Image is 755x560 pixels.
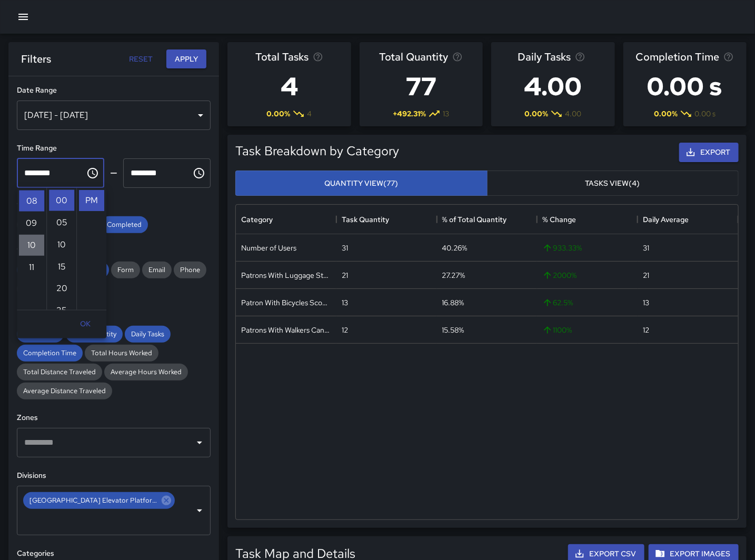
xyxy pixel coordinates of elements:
div: Completed [101,216,148,233]
span: 4 [307,108,312,119]
div: 21 [643,270,649,281]
div: Total Hours Worked [85,345,158,362]
svg: Average time taken to complete tasks in the selected period, compared to the previous period. [723,52,734,62]
span: [GEOGRAPHIC_DATA] Elevator Platform [23,494,164,506]
div: [DATE] - [DATE] [17,101,211,130]
span: Total Quantity [379,48,448,65]
span: Total Hours Worked [85,348,158,357]
li: 25 minutes [49,301,74,322]
div: 31 [342,243,348,253]
div: 16.88% [442,297,464,308]
div: Completion Time [17,345,83,362]
span: Daily Tasks [125,329,171,338]
h6: Task Source [17,246,211,257]
div: 27.27% [442,270,465,281]
li: 8 hours [19,191,44,212]
span: Average Hours Worked [104,367,188,376]
button: Tasks View(4) [487,171,739,196]
span: Daily Tasks [518,48,571,65]
span: Phone [174,265,206,274]
span: Completed [101,220,148,229]
h6: Task Status [17,201,211,212]
ul: Select minutes [46,188,76,310]
h3: 77 [379,65,463,107]
span: Total Distance Traveled [17,367,102,376]
h6: Time Range [17,143,211,154]
span: 13 [443,108,449,119]
div: Patrons With Walkers Canes Wheelchair [241,325,331,335]
div: 21 [342,270,348,281]
li: 7 hours [19,168,44,189]
li: 10 minutes [49,234,74,255]
li: 20 minutes [49,278,74,299]
span: Form [111,265,140,274]
h6: Divisions [17,470,211,482]
li: 11 hours [19,257,44,278]
span: 0.00 % [266,108,290,119]
h3: 0.00 s [635,65,734,107]
div: Phone [174,262,206,278]
div: Task Quantity [342,205,389,234]
span: Average Distance Traveled [17,386,112,395]
li: 5 minutes [49,212,74,233]
span: 0.00 % [654,108,678,119]
div: 13 [342,297,348,308]
svg: Total number of tasks in the selected period, compared to the previous period. [313,52,323,62]
h5: Task Breakdown by Category [235,143,399,159]
li: 9 hours [19,213,44,234]
ul: Select meridiem [76,188,106,310]
div: 15.58% [442,325,464,335]
button: Apply [166,49,206,69]
span: 0.00 % [524,108,548,119]
button: Export [679,143,739,162]
h6: Date Range [17,85,211,96]
button: OK [68,315,102,334]
div: Form [111,262,140,278]
li: 0 minutes [49,190,74,211]
span: + 492.31 % [393,108,426,119]
span: Email [142,265,172,274]
div: Patrons With Luggage Stroller Carts Wagons [241,270,331,281]
div: Daily Tasks [125,326,171,343]
div: Average Hours Worked [104,364,188,381]
div: % of Total Quantity [442,205,507,234]
span: 933.33 % [542,243,582,253]
button: Open [192,503,207,518]
div: % of Total Quantity [437,205,538,234]
h6: Categories [17,548,211,559]
div: Category [241,205,273,234]
li: 15 minutes [49,256,74,277]
li: PM [79,190,104,211]
div: Average Distance Traveled [17,383,112,399]
h3: 4.00 [518,65,588,107]
div: % Change [542,205,576,234]
span: 0.00 s [694,108,716,119]
button: Open [192,435,207,450]
div: Daily Average [638,205,738,234]
h3: 4 [255,65,323,107]
button: Reset [124,49,158,69]
svg: Average number of tasks per day in the selected period, compared to the previous period. [575,52,585,62]
li: AM [79,168,104,189]
li: 10 hours [19,235,44,256]
button: Quantity View(77) [235,171,488,196]
div: % Change [537,205,638,234]
div: Category [236,205,336,234]
div: Email [142,262,172,278]
div: [GEOGRAPHIC_DATA] Elevator Platform [23,492,175,509]
div: 12 [643,325,649,335]
h6: Zones [17,412,211,424]
span: 4.00 [565,108,581,119]
button: Choose time, selected time is 8:00 PM [82,163,103,184]
div: Task Quantity [336,205,437,234]
span: 2000 % [542,270,577,281]
span: Completion Time [17,348,83,357]
ul: Select hours [17,188,46,310]
h6: Metrics [17,310,211,322]
span: Total Tasks [255,48,309,65]
div: 31 [643,243,649,253]
div: Total Distance Traveled [17,364,102,381]
button: Choose time, selected time is 9:00 PM [188,163,210,184]
div: 40.26% [442,243,468,253]
div: Patron With Bicycles Scooters Electric Scooters [241,297,331,308]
